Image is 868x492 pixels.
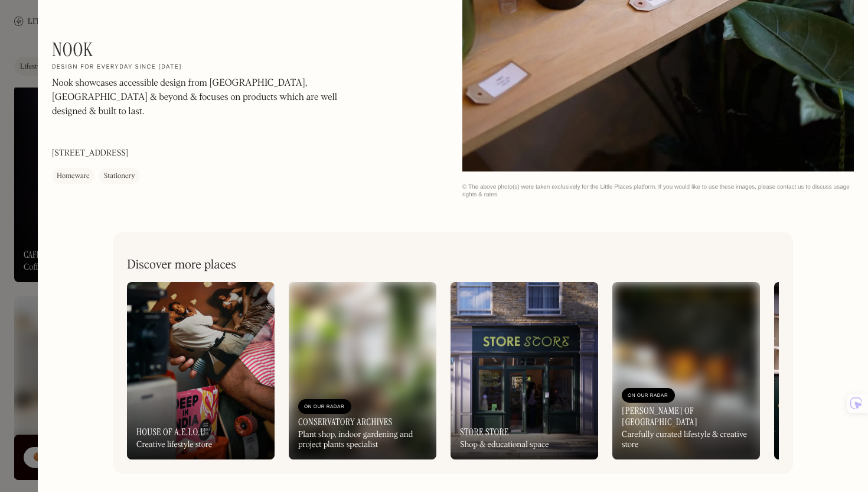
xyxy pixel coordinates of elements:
[304,401,345,413] div: On Our Radar
[52,77,371,119] p: Nook showcases accessible design from [GEOGRAPHIC_DATA], [GEOGRAPHIC_DATA] & beyond & focuses on ...
[460,426,509,438] h3: Store Store
[622,405,750,428] h3: [PERSON_NAME] of [GEOGRAPHIC_DATA]
[52,64,182,72] h2: Design for everyday since [DATE]
[289,282,436,459] a: On Our RadarConservatory ArchivesPlant shop, indoor gardening and project plants specialist
[136,426,205,438] h3: House of A.E.I.O.U
[127,282,275,459] a: House of A.E.I.O.UCreative lifestyle store
[622,430,750,450] div: Carefully curated lifestyle & creative store
[612,282,760,459] a: On Our Radar[PERSON_NAME] of [GEOGRAPHIC_DATA]Carefully curated lifestyle & creative store
[52,38,93,61] h1: Nook
[451,282,598,459] a: Store StoreShop & educational space
[57,171,90,183] div: Homeware
[298,416,393,428] h3: Conservatory Archives
[52,148,128,160] p: [STREET_ADDRESS]
[52,125,371,140] p: ‍
[628,390,669,402] div: On Our Radar
[127,258,236,273] h2: Discover more places
[104,171,135,183] div: Stationery
[462,183,854,199] div: © The above photo(s) were taken exclusively for the Little Places platform. If you would like to ...
[460,440,549,450] div: Shop & educational space
[136,440,212,450] div: Creative lifestyle store
[298,430,427,450] div: Plant shop, indoor gardening and project plants specialist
